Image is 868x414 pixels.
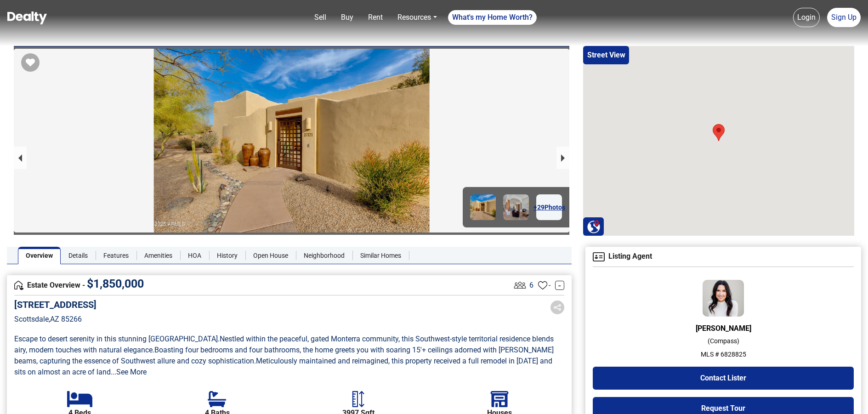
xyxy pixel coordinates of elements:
span: Meticulously maintained and reimagined, this property received a full remodel in [DATE] and sits ... [14,357,554,376]
p: Scottsdale , AZ 85266 [14,314,96,325]
a: Sell [311,8,330,27]
h4: Listing Agent [593,252,854,261]
a: Features [96,247,136,264]
a: Rent [364,8,386,27]
span: $ 1,850,000 [87,277,144,290]
button: Street View [583,46,629,64]
p: MLS # 6828825 [593,350,854,359]
a: Resources [394,8,440,27]
a: - [555,281,564,290]
a: Neighborhood [296,247,352,264]
img: Image [470,194,496,220]
a: Login [793,8,820,27]
a: Amenities [136,247,180,264]
img: Listing View [512,277,528,293]
a: History [209,247,245,264]
button: previous slide / item [14,147,27,169]
h4: Estate Overview - [14,280,512,290]
img: Search Homes at Dealty [587,220,601,233]
span: - [549,280,550,291]
a: Buy [337,8,357,27]
button: Contact Lister [593,367,854,390]
a: +29Photos [536,194,562,220]
span: Boasting four bedrooms and four bathrooms, the home greets you with soaring 15'+ ceilings adorned... [14,346,556,365]
img: Favourites [538,281,547,290]
a: Similar Homes [352,247,409,264]
img: Overview [14,281,23,290]
span: 6 [529,280,533,291]
h6: [PERSON_NAME] [593,324,854,333]
a: What's my Home Worth? [448,10,537,25]
a: Details [61,247,96,264]
span: Nestled within the peaceful, gated Monterra community, this Southwest-style territorial residence... [14,335,556,354]
img: Dealty - Buy, Sell & Rent Homes [7,11,47,24]
img: Image [503,194,529,220]
img: Agent [593,252,605,261]
h5: [STREET_ADDRESS] [14,299,96,310]
p: ( Compass ) [593,336,854,346]
button: next slide / item [556,147,569,169]
a: Overview [18,247,61,264]
a: Open House [245,247,296,264]
a: Sign Up [827,8,861,27]
img: Agent [703,280,744,317]
a: ...See More [111,368,147,376]
span: Escape to desert serenity in this stunning [GEOGRAPHIC_DATA] . [14,335,220,343]
a: HOA [180,247,209,264]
